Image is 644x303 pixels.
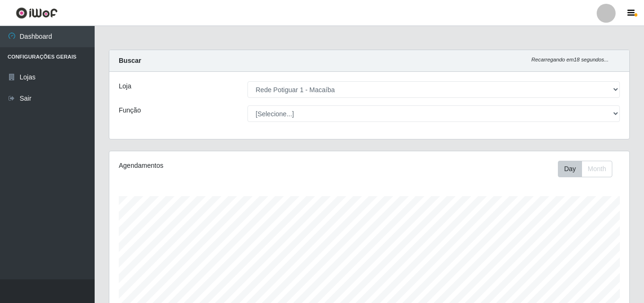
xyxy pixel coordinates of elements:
[119,161,319,171] div: Agendamentos
[119,81,131,91] label: Loja
[119,57,141,64] strong: Buscar
[119,105,141,115] label: Função
[531,57,609,62] i: Recarregando em 18 segundos...
[558,161,620,177] div: Toolbar with button groups
[558,161,582,177] button: Day
[558,161,612,177] div: First group
[16,7,58,19] img: CoreUI Logo
[582,161,612,177] button: Month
